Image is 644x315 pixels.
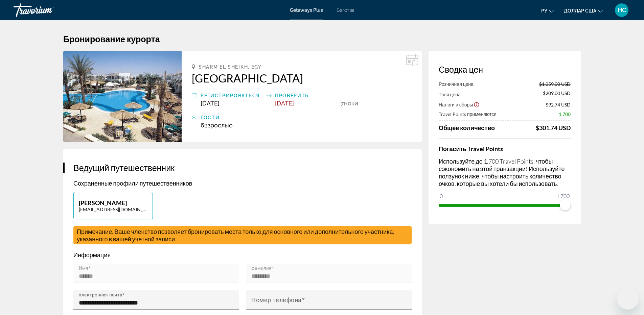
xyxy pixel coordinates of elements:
span: ngx-slider [560,199,571,210]
ngx-slider: ngx-slider [439,204,571,205]
button: [PERSON_NAME][EMAIL_ADDRESS][DOMAIN_NAME] [73,192,153,219]
span: Sharm El Sheikh, EGY [199,64,262,70]
span: 0 [439,192,444,200]
p: Информация [73,251,412,259]
a: Getaways Plus [290,7,323,13]
iframe: Кнопка запуска окна обмена сообщениями [617,288,639,310]
div: Проверить [275,92,337,100]
span: Общее количество [439,124,495,131]
h4: Погасить Travel Points [439,145,571,152]
span: 1,700 [559,111,571,117]
h1: Бронирование курорта [63,34,581,44]
p: [PERSON_NAME] [79,199,147,207]
h3: Сводка цен [439,64,571,74]
button: Изменить валюту [564,6,603,16]
span: 7 [341,100,344,107]
span: 6 [201,122,233,129]
mat-label: электронная почта [79,292,122,298]
p: [EMAIL_ADDRESS][DOMAIN_NAME] [79,207,147,212]
a: Травориум [14,1,81,19]
font: ру [541,8,547,14]
span: $92.74 USD [546,102,571,107]
span: Розничная цена [439,81,474,87]
button: Изменить язык [541,6,554,16]
button: Меню пользователя [613,3,630,17]
mat-label: фамилия [251,266,272,271]
span: Примечание. Ваше членство позволяет бронировать места только для основного или дополнительного уч... [77,228,394,243]
span: $1,059.00 USD [539,81,571,87]
mat-label: Имя [79,266,88,271]
span: Travel Points применяются [439,111,497,117]
a: Бегства [337,7,354,13]
p: Сохраненные профили путешественников [73,179,412,187]
button: Show Taxes and Fees disclaimer [474,101,480,107]
span: ночи [344,100,358,107]
a: [GEOGRAPHIC_DATA] [192,71,412,85]
span: Налоги и сборы [439,102,473,107]
div: Гости [201,114,412,122]
span: 1,700 [555,192,571,200]
font: доллар США [564,8,596,14]
p: Используйте до 1,700 Travel Points, чтобы сэкономить на этой транзакции! Используйте ползунок ниж... [439,157,571,187]
div: Регистрироваться [201,92,263,100]
span: Взрослые [204,122,233,129]
mat-label: Номер телефона [251,296,302,304]
span: [DATE] [201,100,220,107]
span: Твоя цена [439,92,461,97]
font: НС [618,6,626,14]
div: $301.74 USD [536,124,571,131]
button: Show Taxes and Fees breakdown [439,101,480,108]
span: [DATE] [275,100,294,107]
img: Dive Inn Resort [63,51,182,142]
span: $209.00 USD [543,90,571,98]
h3: Ведущий путешественник [73,163,412,173]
